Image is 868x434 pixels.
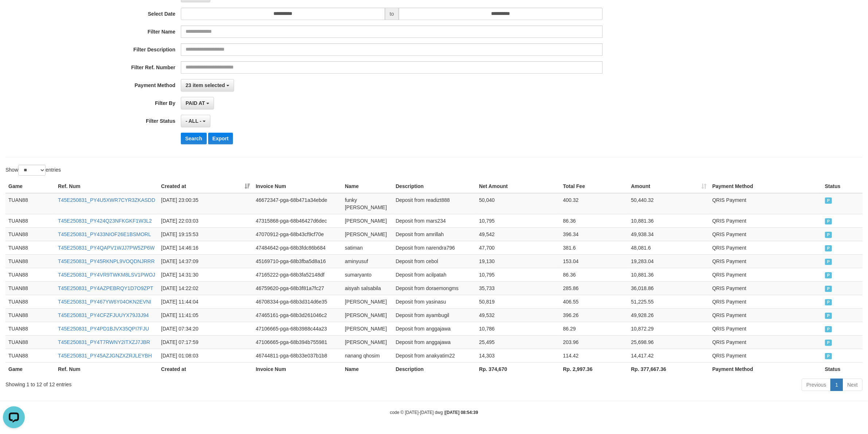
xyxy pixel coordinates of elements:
[58,218,152,224] a: T45E250831_PY424Q23NFKGKF1W3L2
[3,3,25,25] button: Open LiveChat chat widget
[158,214,253,227] td: [DATE] 22:03:03
[830,379,843,391] a: 1
[825,272,832,278] span: PAID
[476,308,560,322] td: 49,532
[825,299,832,305] span: PAID
[709,362,822,376] th: Payment Method
[560,254,628,268] td: 153.04
[802,379,831,391] a: Previous
[628,349,709,362] td: 14,417.42
[825,218,832,224] span: PAID
[5,378,356,388] div: Showing 1 to 12 of 12 entries
[253,349,342,362] td: 46744811-pga-68b33e037b1b8
[628,241,709,254] td: 48,081.6
[560,214,628,227] td: 86.36
[253,362,342,376] th: Invoice Num
[476,214,560,227] td: 10,795
[560,281,628,295] td: 285.86
[342,254,393,268] td: aminyusuf
[709,180,822,193] th: Payment Method
[628,214,709,227] td: 10,881.36
[5,214,55,227] td: TUAN88
[5,241,55,254] td: TUAN88
[208,133,233,144] button: Export
[5,165,61,176] label: Show entries
[385,8,399,20] span: to
[253,214,342,227] td: 47315868-pga-68b46427d6dec
[58,353,152,359] a: T45E250831_PY45AZJGNZXZRJLEYBH
[393,335,476,349] td: Deposit from anggajawa
[5,281,55,295] td: TUAN88
[842,379,863,391] a: Next
[393,214,476,227] td: Deposit from mars234
[476,295,560,308] td: 50,819
[560,241,628,254] td: 381.6
[158,362,253,376] th: Created at
[253,227,342,241] td: 47070912-pga-68b43cf9cf70e
[58,312,149,318] a: T45E250831_PY4CFZFJUUYX79J3J94
[5,362,55,376] th: Game
[5,295,55,308] td: TUAN88
[709,281,822,295] td: QRIS Payment
[628,295,709,308] td: 51,225.55
[822,180,863,193] th: Status
[825,313,832,319] span: PAID
[342,322,393,335] td: [PERSON_NAME]
[628,227,709,241] td: 49,938.34
[560,335,628,349] td: 203.96
[393,308,476,322] td: Deposit from ayambugil
[5,322,55,335] td: TUAN88
[58,299,151,305] a: T45E250831_PY467YW6Y04OKN2EVNI
[560,322,628,335] td: 86.29
[253,335,342,349] td: 47106665-pga-68b394b755981
[342,362,393,376] th: Name
[825,353,832,359] span: PAID
[476,268,560,281] td: 10,795
[825,198,832,204] span: PAID
[628,335,709,349] td: 25,698.96
[825,245,832,251] span: PAID
[5,349,55,362] td: TUAN88
[158,193,253,214] td: [DATE] 23:00:35
[5,268,55,281] td: TUAN88
[560,349,628,362] td: 114.42
[158,241,253,254] td: [DATE] 14:46:16
[709,214,822,227] td: QRIS Payment
[18,165,46,176] select: Showentries
[476,241,560,254] td: 47,700
[253,308,342,322] td: 47465161-pga-68b3d261046c2
[342,308,393,322] td: [PERSON_NAME]
[58,258,155,264] a: T45E250831_PY45RKNPL9VOQDNJRRR
[158,268,253,281] td: [DATE] 14:31:30
[342,268,393,281] td: sumaryanto
[253,322,342,335] td: 47106665-pga-68b3988c44a23
[822,362,863,376] th: Status
[158,281,253,295] td: [DATE] 14:22:02
[393,362,476,376] th: Description
[476,193,560,214] td: 50,040
[186,118,202,124] span: - ALL -
[709,349,822,362] td: QRIS Payment
[58,272,155,278] a: T45E250831_PY4VR9TWKM8LSV1PWOJ
[253,295,342,308] td: 46708334-pga-68b3d314d6e35
[628,193,709,214] td: 50,440.32
[560,193,628,214] td: 400.32
[181,115,210,127] button: - ALL -
[825,286,832,292] span: PAID
[58,245,155,251] a: T45E250831_PY4QAPV1WJJ7PW5ZP6W
[628,254,709,268] td: 19,283.04
[709,295,822,308] td: QRIS Payment
[158,308,253,322] td: [DATE] 11:41:05
[709,193,822,214] td: QRIS Payment
[393,241,476,254] td: Deposit from narendra796
[825,232,832,238] span: PAID
[58,326,149,332] a: T45E250831_PY4PD1BJVX35QPI7FJU
[393,295,476,308] td: Deposit from yasinasu
[342,214,393,227] td: [PERSON_NAME]
[476,362,560,376] th: Rp. 374,670
[158,254,253,268] td: [DATE] 14:37:09
[186,82,225,88] span: 23 item selected
[342,180,393,193] th: Name
[390,410,478,415] small: code © [DATE]-[DATE] dwg |
[393,281,476,295] td: Deposit from doraemongms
